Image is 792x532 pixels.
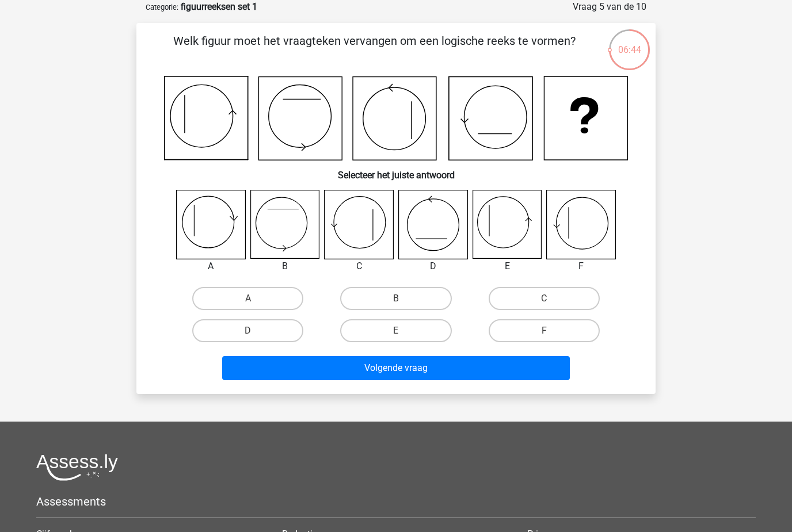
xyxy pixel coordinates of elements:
[192,287,303,310] label: A
[155,160,637,181] h6: Selecteer het juiste antwoord
[242,259,329,273] div: B
[538,259,625,273] div: F
[167,259,254,273] div: A
[36,454,118,481] img: Assessly logo
[181,1,257,12] strong: figuurreeksen set 1
[36,495,756,508] h5: Assessments
[390,259,477,273] div: D
[464,259,551,273] div: E
[192,319,303,342] label: D
[146,3,178,12] small: Categorie:
[489,319,600,342] label: F
[340,319,451,342] label: E
[489,287,600,310] label: C
[222,356,570,380] button: Volgende vraag
[340,287,451,310] label: B
[155,32,594,67] p: Welk figuur moet het vraagteken vervangen om een logische reeks te vormen?
[608,28,651,57] div: 06:44
[315,259,402,273] div: C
